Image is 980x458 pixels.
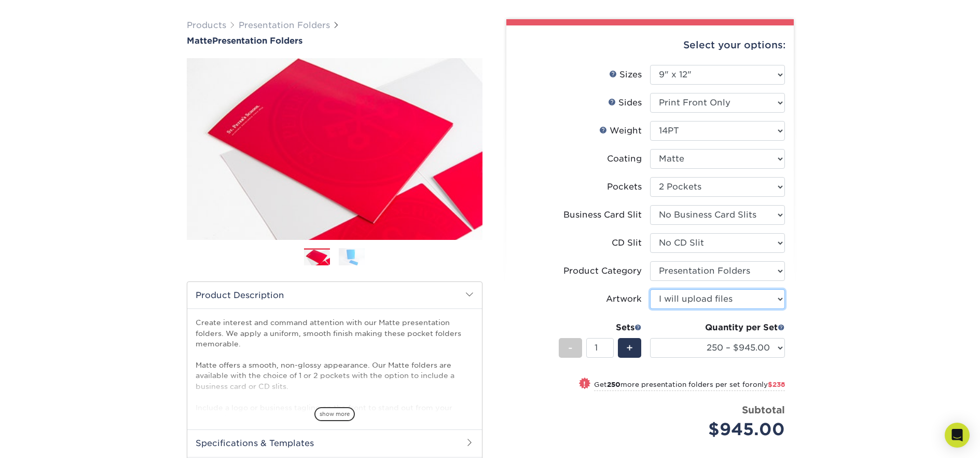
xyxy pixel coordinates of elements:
[650,321,785,334] div: Quantity per Set
[607,153,642,165] div: Coating
[768,381,785,388] span: $238
[239,20,330,30] a: Presentation Folders
[187,20,226,30] a: Products
[606,293,642,305] div: Artwork
[187,47,482,251] img: Matte 01
[945,423,970,448] div: Open Intercom Messenger
[304,249,330,267] img: Presentation Folders 01
[3,426,88,454] iframe: Google Customer Reviews
[339,248,365,266] img: Presentation Folders 02
[187,36,482,46] a: MattePresentation Folders
[515,25,785,65] div: Select your options:
[187,36,482,46] h1: Presentation Folders
[742,404,785,415] strong: Subtotal
[607,181,642,193] div: Pockets
[612,237,642,249] div: CD Slit
[563,265,642,277] div: Product Category
[753,381,785,388] span: only
[583,379,586,389] span: !
[187,429,482,456] h2: Specifications & Templates
[607,381,620,388] strong: 250
[599,125,642,137] div: Weight
[658,417,785,442] div: $945.00
[187,282,482,308] h2: Product Description
[559,321,642,334] div: Sets
[626,340,633,356] span: +
[594,381,785,391] small: Get more presentation folders per set for
[609,69,642,81] div: Sizes
[314,407,355,421] span: show more
[608,97,642,109] div: Sides
[568,340,573,356] span: -
[187,36,212,46] span: Matte
[563,209,642,221] div: Business Card Slit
